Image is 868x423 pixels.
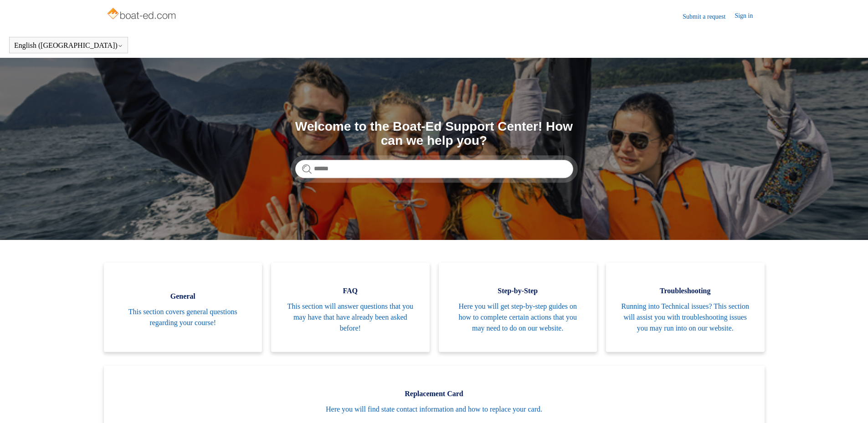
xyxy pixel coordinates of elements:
input: Search [295,160,573,178]
a: Troubleshooting Running into Technical issues? This section will assist you with troubleshooting ... [606,263,765,352]
span: General [118,291,249,302]
span: This section covers general questions regarding your course! [118,306,249,328]
span: Running into Technical issues? This section will assist you with troubleshooting issues you may r... [620,301,751,334]
span: This section will answer questions that you may have that have already been asked before! [285,301,416,334]
a: Submit a request [683,12,734,21]
button: English ([GEOGRAPHIC_DATA]) [14,41,123,50]
span: Troubleshooting [620,285,751,296]
span: Step-by-Step [452,285,584,296]
img: Boat-Ed Help Center home page [106,5,179,24]
h1: Welcome to the Boat-Ed Support Center! How can we help you? [295,120,573,148]
span: Here you will get step-by-step guides on how to complete certain actions that you may need to do ... [452,301,584,334]
a: Step-by-Step Here you will get step-by-step guides on how to complete certain actions that you ma... [439,263,597,352]
span: Replacement Card [118,388,751,399]
a: Sign in [734,11,762,22]
span: Here you will find state contact information and how to replace your card. [118,404,751,415]
a: General This section covers general questions regarding your course! [104,263,262,352]
a: FAQ This section will answer questions that you may have that have already been asked before! [271,263,430,352]
div: Chat Support [809,392,862,416]
span: FAQ [285,285,416,296]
